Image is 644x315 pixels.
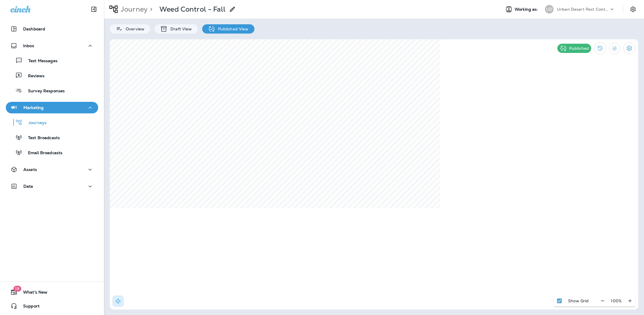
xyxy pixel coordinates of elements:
[22,89,65,94] p: Survey Responses
[594,42,606,54] button: View Changelog
[23,58,57,64] p: Text Messages
[515,7,539,12] span: Working as:
[6,300,98,312] button: Support
[23,27,45,31] p: Dashboard
[6,116,98,128] button: Journeys
[148,5,152,14] p: >
[6,180,98,192] button: Data
[609,43,620,54] button: Filter Statistics
[6,69,98,82] button: Reviews
[569,46,589,51] p: Published
[22,150,62,156] p: Email Broadcasts
[557,7,609,12] p: Urban Desert Pest Control
[6,40,98,51] button: Inbox
[13,286,21,292] span: 19
[23,184,33,189] p: Data
[17,304,40,311] span: Support
[23,105,44,110] p: Marketing
[86,3,102,15] button: Collapse Sidebar
[123,27,144,31] p: Overview
[6,23,98,35] button: Dashboard
[6,131,98,143] button: Text Broadcasts
[6,146,98,159] button: Email Broadcasts
[159,5,226,14] p: Weed Control - Fall
[628,4,638,14] button: Settings
[23,167,37,172] p: Assets
[23,120,46,126] p: Journeys
[6,84,98,97] button: Survey Responses
[6,102,98,113] button: Marketing
[568,299,589,303] p: Show Grid
[545,5,554,14] div: UD
[167,27,192,31] p: Draft View
[23,43,34,48] p: Inbox
[623,42,635,54] button: Settings
[6,286,98,298] button: 19What's New
[6,54,98,67] button: Text Messages
[611,299,622,303] p: 100 %
[215,27,249,31] p: Published View
[22,73,44,79] p: Reviews
[17,290,47,297] span: What's New
[118,5,148,14] p: Journey
[22,135,60,141] p: Text Broadcasts
[6,164,98,175] button: Assets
